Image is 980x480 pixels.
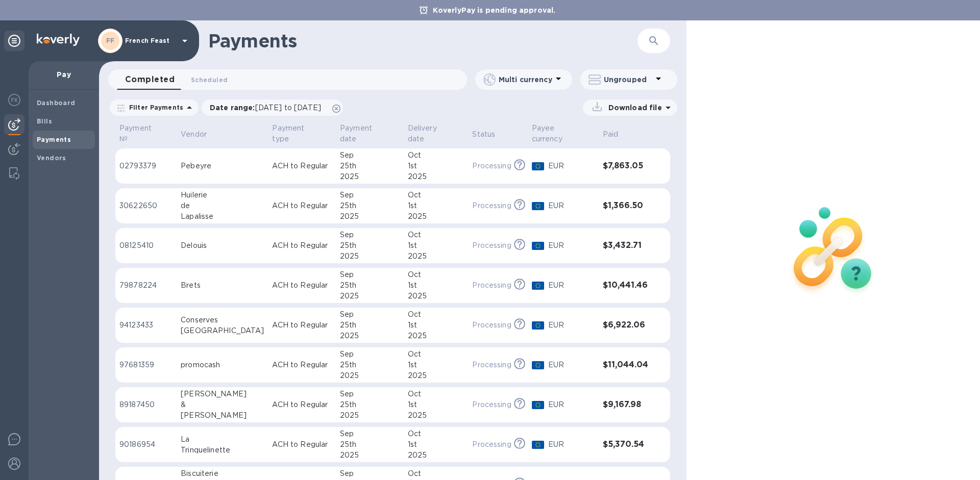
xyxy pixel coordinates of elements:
span: Status [472,129,508,140]
h3: $6,922.06 [603,320,650,330]
div: 25th [340,240,400,251]
h3: $7,863.05 [603,161,650,171]
p: French Feast [125,37,176,44]
div: Brets [181,280,264,291]
div: Huilerie [181,190,264,200]
p: ACH to Regular [272,280,332,291]
h1: Payments [208,30,638,52]
div: 2025 [408,370,464,381]
div: Sep [340,309,400,320]
div: [GEOGRAPHIC_DATA] [181,325,264,336]
div: Oct [408,309,464,320]
div: Biscuiterie [181,468,264,479]
div: Sep [340,190,400,200]
b: FF [106,37,115,44]
p: 79878224 [119,280,173,291]
div: 2025 [408,331,464,341]
span: [DATE] to [DATE] [255,104,321,112]
p: ACH to Regular [272,240,332,251]
div: 2025 [340,331,400,341]
p: EUR [548,320,595,331]
p: Processing [472,161,511,171]
div: Sep [340,428,400,439]
div: [PERSON_NAME] [181,410,264,421]
p: EUR [548,240,595,251]
div: Oct [408,428,464,439]
p: ACH to Regular [272,439,332,450]
p: Filter Payments [125,103,183,112]
div: 2025 [408,291,464,301]
p: ACH to Regular [272,320,332,331]
div: 2025 [340,410,400,421]
span: Delivery date [408,123,464,144]
div: 1st [408,399,464,410]
p: Date range : [210,103,326,113]
h3: $5,370.54 [603,440,650,449]
p: EUR [548,280,595,291]
p: Processing [472,320,511,331]
span: Paid [603,129,632,140]
p: Delivery date [408,123,451,144]
div: 1st [408,280,464,291]
div: Date range:[DATE] to [DATE] [202,99,343,116]
div: Pebeyre [181,161,264,171]
div: 2025 [408,171,464,182]
p: 02793379 [119,161,173,171]
div: 25th [340,200,400,211]
p: Paid [603,129,619,140]
p: 08125410 [119,240,173,251]
div: Sep [340,468,400,479]
p: 97681359 [119,360,173,370]
div: 2025 [340,251,400,262]
span: Payment № [119,123,173,144]
p: Payment date [340,123,386,144]
div: 25th [340,360,400,370]
p: EUR [548,360,595,370]
div: Oct [408,150,464,161]
div: Lapalisse [181,211,264,222]
span: Completed [125,72,175,87]
div: & [181,399,264,410]
span: Scheduled [191,74,228,85]
p: Processing [472,240,511,251]
div: 25th [340,280,400,291]
div: 2025 [340,211,400,222]
div: 1st [408,320,464,331]
div: Trinquelinette [181,445,264,456]
div: Sep [340,389,400,399]
p: Vendor [181,129,207,140]
p: 30622650 [119,200,173,211]
div: Sep [340,230,400,240]
div: 2025 [340,370,400,381]
p: Processing [472,439,511,450]
h3: $11,044.04 [603,360,650,370]
p: Processing [472,200,511,211]
div: 2025 [408,450,464,461]
div: La [181,434,264,445]
div: Oct [408,349,464,360]
p: KoverlyPay is pending approval. [428,5,561,15]
div: de [181,200,264,211]
div: 2025 [340,291,400,301]
b: Vendors [37,154,66,162]
span: Payment date [340,123,400,144]
h3: $1,366.50 [603,201,650,211]
p: 90186954 [119,439,173,450]
p: Processing [472,360,511,370]
div: 1st [408,161,464,171]
div: Conserves [181,315,264,325]
div: Oct [408,389,464,399]
p: EUR [548,161,595,171]
p: ACH to Regular [272,200,332,211]
div: 2025 [408,251,464,262]
p: EUR [548,439,595,450]
span: Vendor [181,129,220,140]
p: 89187450 [119,399,173,410]
div: Sep [340,269,400,280]
span: Payment type [272,123,332,144]
b: Dashboard [37,99,76,107]
p: EUR [548,200,595,211]
p: Payment № [119,123,159,144]
p: ACH to Regular [272,360,332,370]
h3: $9,167.98 [603,400,650,410]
